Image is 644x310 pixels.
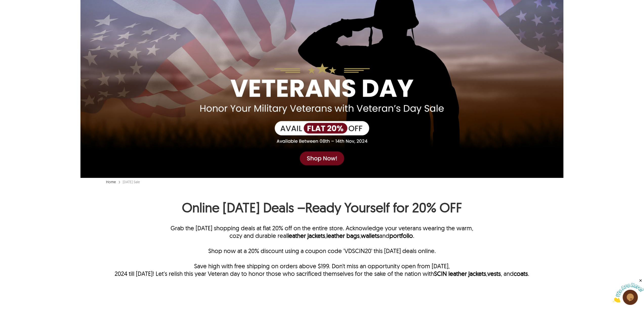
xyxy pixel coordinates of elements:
[118,177,120,186] span: ›
[613,278,644,302] iframe: chat widget
[488,270,501,277] a: vests
[80,224,564,247] div: Grab the [DATE] shopping deals at flat 20% off on the entire store. Acknowledge your veterans wea...
[327,232,360,239] a: leather bags
[361,232,380,239] a: wallets
[80,262,564,277] div: Save high with free shipping on orders above $199. Don’t miss an opportunity open from [DATE], 20...
[434,270,447,277] a: SCIN
[80,247,564,262] div: Shop now at a 20% discount using a coupon code 'VDSCIN20' this [DATE] deals online.
[449,270,486,277] a: leather jackets
[514,270,528,277] a: coats
[288,232,325,239] a: leather jackets
[80,199,564,218] h1: Online [DATE] Deals –Ready Yourself for 20% OFF
[390,232,413,239] a: portfolio
[122,179,141,184] div: [DATE] Sale
[105,180,117,184] a: Home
